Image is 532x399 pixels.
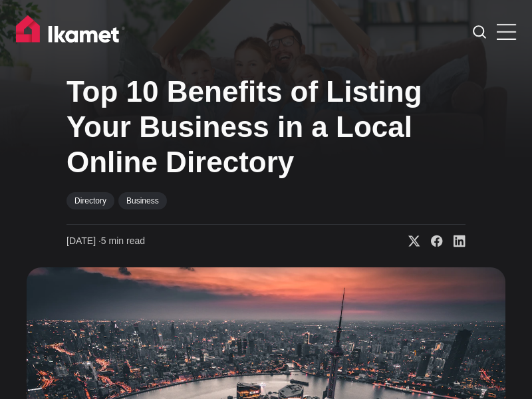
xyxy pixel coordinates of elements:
[66,235,101,246] span: [DATE] ∙
[420,235,443,248] a: Share on Facebook
[443,235,465,248] a: Share on Linkedin
[66,235,145,248] time: 5 min read
[398,235,420,248] a: Share on X
[66,74,465,180] h1: Top 10 Benefits of Listing Your Business in a Local Online Directory
[16,15,125,49] img: Ikamet home
[118,192,167,209] a: Business
[66,192,114,209] a: Directory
